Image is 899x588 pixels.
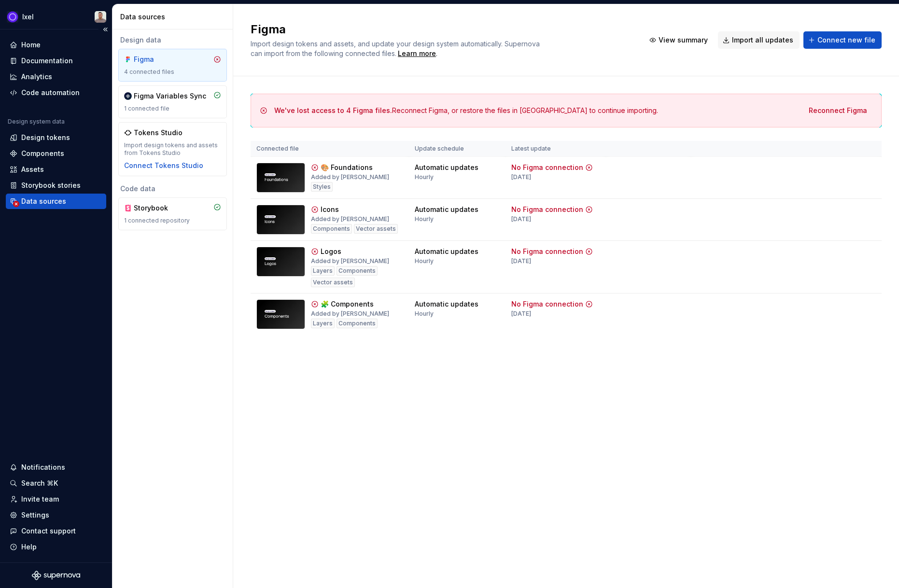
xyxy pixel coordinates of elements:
[311,278,355,287] div: Vector assets
[21,165,44,174] div: Assets
[6,130,106,145] a: Design tokens
[6,507,106,523] a: Settings
[803,31,882,49] button: Connect new file
[7,11,18,23] img: 868fd657-9a6c-419b-b302-5d6615f36a2c.png
[311,266,335,276] div: Layers
[415,173,434,181] div: Hourly
[134,91,206,101] div: Figma Variables Sync
[311,319,335,328] div: Layers
[6,178,106,193] a: Storybook stories
[21,133,70,142] div: Design tokens
[511,257,531,265] div: [DATE]
[6,523,106,539] button: Contact support
[274,106,658,115] div: Reconnect Figma, or restore the files in [GEOGRAPHIC_DATA] to continue importing.
[6,476,106,491] button: Search ⌘K
[118,35,227,45] div: Design data
[311,173,389,181] div: Added by [PERSON_NAME]
[274,106,392,114] span: We've lost access to 4 Figma files.
[21,88,80,98] div: Code automation
[118,85,227,118] a: Figma Variables Sync1 connected file
[511,163,583,172] div: No Figma connection
[251,141,409,157] th: Connected file
[506,141,606,157] th: Latest update
[6,85,106,100] a: Code automation
[134,55,180,64] div: Figma
[645,31,714,49] button: View summary
[337,319,378,328] div: Components
[415,299,478,309] div: Automatic updates
[6,460,106,475] button: Notifications
[21,149,64,158] div: Components
[124,141,221,157] div: Import design tokens and assets from Tokens Studio
[21,526,76,536] div: Contact support
[118,122,227,176] a: Tokens StudioImport design tokens and assets from Tokens StudioConnect Tokens Studio
[398,49,436,58] a: Learn more
[21,510,49,520] div: Settings
[124,217,221,224] div: 1 connected repository
[124,105,221,112] div: 1 connected file
[21,494,59,504] div: Invite team
[511,205,583,214] div: No Figma connection
[817,35,875,45] span: Connect new file
[809,106,867,115] span: Reconnect Figma
[732,35,793,45] span: Import all updates
[98,23,112,36] button: Collapse sidebar
[321,299,374,309] div: 🧩 Components
[511,310,531,318] div: [DATE]
[134,128,183,138] div: Tokens Studio
[6,162,106,177] a: Assets
[311,224,352,234] div: Components
[511,215,531,223] div: [DATE]
[21,40,41,50] div: Home
[21,56,73,66] div: Documentation
[21,542,37,552] div: Help
[802,102,873,119] button: Reconnect Figma
[6,194,106,209] a: Data sources
[321,163,373,172] div: 🎨 Foundations
[21,196,66,206] div: Data sources
[120,12,229,22] div: Data sources
[118,197,227,230] a: Storybook1 connected repository
[22,12,34,22] div: Ixel
[251,40,542,57] span: Import design tokens and assets, and update your design system automatically. Supernova can impor...
[8,118,65,126] div: Design system data
[511,173,531,181] div: [DATE]
[6,491,106,507] a: Invite team
[311,182,333,192] div: Styles
[124,68,221,76] div: 4 connected files
[21,181,81,190] div: Storybook stories
[415,257,434,265] div: Hourly
[6,146,106,161] a: Components
[511,247,583,256] div: No Figma connection
[134,203,180,213] div: Storybook
[321,247,341,256] div: Logos
[21,478,58,488] div: Search ⌘K
[311,257,389,265] div: Added by [PERSON_NAME]
[21,462,65,472] div: Notifications
[6,539,106,555] button: Help
[118,184,227,194] div: Code data
[6,69,106,84] a: Analytics
[118,49,227,82] a: Figma4 connected files
[415,247,478,256] div: Automatic updates
[311,310,389,318] div: Added by [PERSON_NAME]
[2,6,110,27] button: IxelAlberto Roldán
[718,31,800,49] button: Import all updates
[311,215,389,223] div: Added by [PERSON_NAME]
[659,35,708,45] span: View summary
[321,205,339,214] div: Icons
[32,571,80,580] svg: Supernova Logo
[354,224,398,234] div: Vector assets
[6,53,106,69] a: Documentation
[124,161,203,170] button: Connect Tokens Studio
[415,205,478,214] div: Automatic updates
[415,163,478,172] div: Automatic updates
[396,50,437,57] span: .
[415,310,434,318] div: Hourly
[337,266,378,276] div: Components
[21,72,52,82] div: Analytics
[6,37,106,53] a: Home
[95,11,106,23] img: Alberto Roldán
